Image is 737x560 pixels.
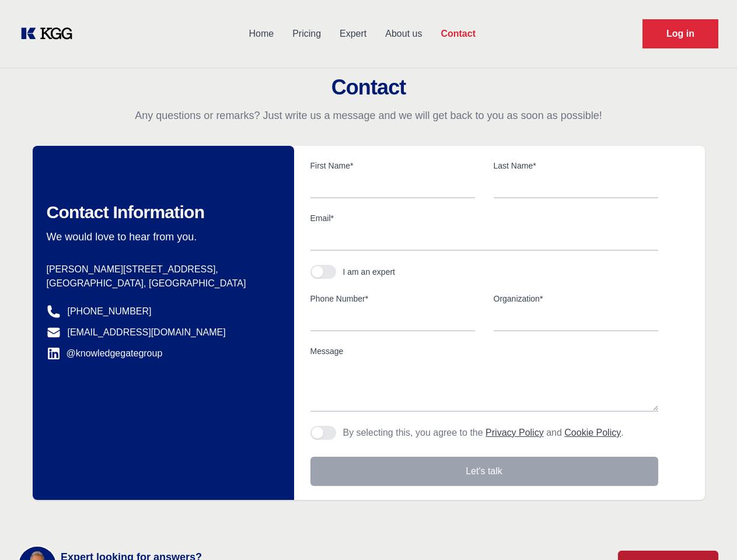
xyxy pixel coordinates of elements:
a: KOL Knowledge Platform: Talk to Key External Experts (KEE) [19,24,82,43]
p: We would love to hear from you. [47,230,275,244]
a: Contact [431,19,485,49]
a: Privacy Policy [485,428,544,437]
a: Expert [330,19,376,49]
p: By selecting this, you agree to the and . [343,426,624,440]
a: Pricing [283,19,330,49]
label: Phone Number* [310,293,475,304]
label: Email* [310,212,658,224]
p: [GEOGRAPHIC_DATA], [GEOGRAPHIC_DATA] [47,276,275,290]
a: Cookie Policy [564,428,621,437]
label: Organization* [494,293,658,304]
label: First Name* [310,160,475,171]
a: [EMAIL_ADDRESS][DOMAIN_NAME] [68,325,226,339]
label: Message [310,345,658,357]
iframe: Chat Widget [679,504,737,560]
label: Last Name* [494,160,658,171]
a: About us [376,19,431,49]
a: @knowledgegategroup [47,346,163,360]
button: Let's talk [310,457,658,486]
a: Request Demo [642,19,718,48]
h2: Contact [14,76,723,99]
p: [PERSON_NAME][STREET_ADDRESS], [47,262,275,276]
div: I am an expert [343,266,396,278]
a: Home [239,19,283,49]
a: [PHONE_NUMBER] [68,304,152,318]
h2: Contact Information [47,202,275,223]
p: Any questions or remarks? Just write us a message and we will get back to you as soon as possible! [14,108,723,123]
